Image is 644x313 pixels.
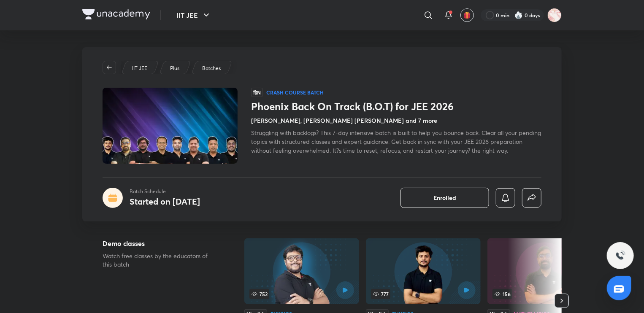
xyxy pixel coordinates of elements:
[251,100,541,113] h1: Phoenix Back On Track (B.O.T) for JEE 2026
[101,87,239,165] img: Thumbnail
[400,188,489,208] button: Enrolled
[130,188,200,195] p: Batch Schedule
[131,65,149,72] a: IIT JEE
[463,11,471,19] img: avatar
[170,65,179,72] p: Plus
[103,238,217,248] h5: Demo classes
[82,9,150,19] img: Company Logo
[130,196,200,207] h4: Started on [DATE]
[460,8,474,22] button: avatar
[171,7,216,24] button: IIT JEE
[433,194,456,202] span: Enrolled
[251,129,541,154] span: Struggling with backlogs? This 7-day intensive batch is built to help you bounce back. Clear all ...
[371,289,390,299] span: 777
[615,251,625,261] img: ttu
[103,252,217,269] p: Watch free classes by the educators of this batch
[266,89,324,96] p: Crash course Batch
[251,116,437,125] h4: [PERSON_NAME], [PERSON_NAME] [PERSON_NAME] and 7 more
[132,65,147,72] p: IIT JEE
[202,65,221,72] p: Batches
[251,88,263,97] span: हिN
[492,289,512,299] span: 156
[82,9,150,22] a: Company Logo
[514,11,523,19] img: streak
[547,8,562,22] img: Kritika Singh
[201,65,222,72] a: Batches
[249,289,269,299] span: 752
[169,65,181,72] a: Plus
